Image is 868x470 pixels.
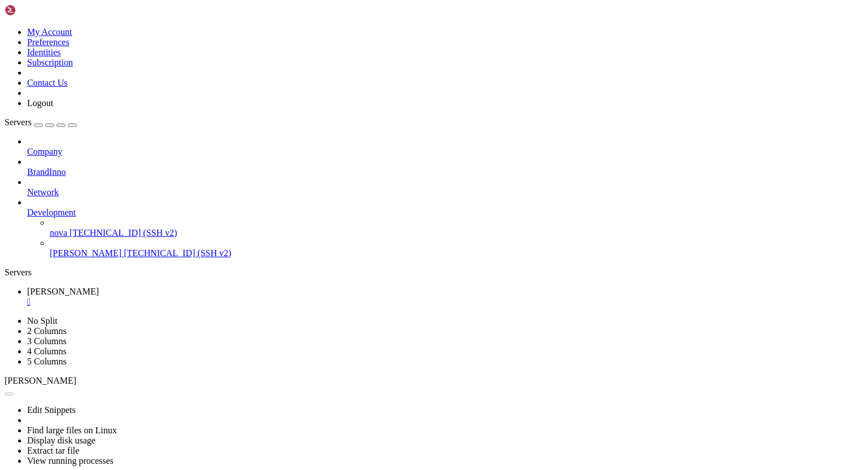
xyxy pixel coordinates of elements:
[27,58,73,67] a: Subscription
[27,287,99,296] span: [PERSON_NAME]
[27,37,70,47] a: Preferences
[5,376,76,385] span: [PERSON_NAME]
[27,208,76,217] span: Development
[27,98,53,108] a: Logout
[27,405,76,415] a: Edit Snippets
[27,316,58,326] a: No Split
[5,273,721,283] x-row: [DATE] 08:44:35,216 - INFO - CSV file for table dn_registrant_email completed: sqlgz2csv_output/d...
[5,81,721,91] x-row: [DATE] 08:43:56,749 - INFO - CSV file for table dn_registrant_email completed: sqlgz2csv_output/d...
[27,346,67,356] a: 4 Columns
[5,187,721,196] x-row: 0526
[124,248,231,258] span: [TECHNICAL_ID] (SSH v2)
[5,379,721,388] x-row: root@[PERSON_NAME]:~#
[5,129,721,139] x-row: [DATE] 08:44:06,485 - INFO - CSV file for table dn_registrant_email completed: sqlgz2csv_output/d...
[27,187,863,197] a: Network
[5,263,721,273] x-row: [DATE] 08:44:35,216 - INFO - Updated CSV info for dn_registrant_email_chunk_066.csv: 5106197 rows
[5,292,721,302] x-row: [DATE] 08:44:35,216 - WARNING - No header available for dn_registrant_email
[209,388,214,398] div: (43, 40)
[5,206,721,216] x-row: [DATE] 08:44:16,073 - INFO - New CSV file created for table dn_registrant_email: sqlgz2csv_output...
[5,14,721,24] x-row: [DATE] 08:43:36,945 - INFO - New CSV file created for table dn_registrant_email: sqlgz2csv_output...
[5,148,721,158] x-row: [DATE] 08:44:06,485 - WARNING - No header available for dn_registrant_email
[50,228,863,238] a: nova [TECHNICAL_ID] (SSH v2)
[50,248,863,258] a: [PERSON_NAME] [TECHNICAL_ID] (SSH v2)
[5,117,32,127] span: Servers
[5,196,721,206] x-row: [DATE] 08:44:16,073 - WARNING - No header available for dn_registrant_email
[27,425,117,435] a: Find large files on Linux
[27,47,61,57] a: Identities
[27,177,863,197] li: Network
[5,235,721,244] x-row: 7133
[5,24,721,33] x-row: [DATE] 08:43:46,947 - INFO - Updated CSV info for dn_registrant_email_chunk_061.csv: 5478052 rows
[5,52,721,62] x-row: [DATE] 08:43:46,947 - WARNING - No header available for dn_registrant_email
[5,359,721,369] x-row: [DATE] 08:44:54,300 - INFO - Updated CSV info f
[27,197,863,258] li: Development
[5,33,721,43] x-row: [DATE] 08:43:46,947 - INFO - CSV file for table dn_registrant_email completed: sqlgz2csv_output/d...
[27,27,72,37] a: My Account
[5,254,721,263] x-row: [DATE] 08:44:25,633 - INFO - New CSV file created for table dn_registrant_email: sqlgz2csv_output...
[27,147,62,156] span: Company
[27,78,68,87] a: Contact Us
[27,357,67,366] a: 5 Columns
[50,218,863,238] li: nova [TECHNICAL_ID] (SSH v2)
[5,168,721,177] x-row: [DATE] 08:44:16,073 - INFO - Updated CSV info for dn_registrant_email_chunk_064.csv: 5080526 rows
[5,244,721,254] x-row: [DATE] 08:44:25,633 - WARNING - No header available for dn_registrant_email
[5,5,721,14] x-row: [DATE] 08:43:36,945 - WARNING - No header available for dn_registrant_email
[5,117,77,127] a: Servers
[5,225,721,235] x-row: [DATE] 08:44:25,632 - INFO - CSV file for table dn_registrant_email completed: sqlgz2csv_output/d...
[5,5,70,16] img: Shellngn
[27,297,863,307] a: 
[27,208,863,218] a: Development
[5,110,721,120] x-row: [DATE] 08:43:56,749 - INFO - New CSV file created for table dn_registrant_email: sqlgz2csv_output...
[5,177,721,187] x-row: [DATE] 08:44:16,073 - INFO - CSV file for table dn_registrant_email completed: sqlgz2csv_output/d...
[27,326,67,336] a: 2 Columns
[5,388,721,398] x-row: root@[PERSON_NAME]:~# cat ~/.sqlgz2csv/sqlgz2csv.log
[50,238,863,258] li: [PERSON_NAME] [TECHNICAL_ID] (SSH v2)
[5,91,721,100] x-row: 0787
[5,311,721,321] x-row: [DATE] 08:44:44,768 - INFO - Updated CSV info for dn_registrant_email_chunk_067.csv: 5040504 rows
[27,336,67,346] a: 3 Columns
[27,157,863,177] li: BrandInno
[27,287,863,307] a: cora
[5,158,721,168] x-row: [DATE] 08:44:06,485 - INFO - New CSV file created for table dn_registrant_email: sqlgz2csv_output...
[5,139,721,148] x-row: 0648
[27,167,66,177] span: BrandInno
[5,216,721,225] x-row: [DATE] 08:44:25,632 - INFO - Updated CSV info for dn_registrant_email_chunk_065.csv: 5097133 rows
[50,228,67,238] span: nova
[5,321,721,331] x-row: [DATE] 08:44:44,768 - INFO - CSV file for table dn_registrant_email completed: sqlgz2csv_output/d...
[5,331,721,340] x-row: 0504
[5,350,721,359] x-row: [DATE] 08:44:44,768 - INFO - New CSV file created for table dn_registrant_email: sqlgz2csv_output...
[5,120,721,129] x-row: [DATE] 08:44:06,485 - INFO - Updated CSV info for dn_registrant_email_chunk_063.csv: 5200648 rows
[5,62,721,72] x-row: [DATE] 08:43:46,947 - INFO - New CSV file created for table dn_registrant_email: sqlgz2csv_output...
[5,340,721,350] x-row: [DATE] 08:44:44,768 - WARNING - No header available for dn_registrant_email
[27,137,863,157] li: Company
[5,72,721,81] x-row: [DATE] 08:43:56,749 - INFO - Updated CSV info for dn_registrant_email_chunk_062.csv: 5280787 rows
[5,43,721,52] x-row: 8052
[5,267,863,278] div: Servers
[5,100,721,110] x-row: [DATE] 08:43:56,749 - WARNING - No header available for dn_registrant_email
[27,456,114,465] a: View running processes
[5,369,721,379] x-row: root@[PERSON_NAME]:~#
[27,446,79,455] a: Extract tar file
[27,187,59,197] span: Network
[70,228,177,238] span: [TECHNICAL_ID] (SSH v2)
[5,302,721,311] x-row: [DATE] 08:44:35,216 - INFO - New CSV file created for table dn_registrant_email: sqlgz2csv_output...
[5,283,721,292] x-row: 6197
[27,147,863,157] a: Company
[27,436,96,445] a: Display disk usage
[50,248,121,258] span: [PERSON_NAME]
[27,167,863,177] a: BrandInno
